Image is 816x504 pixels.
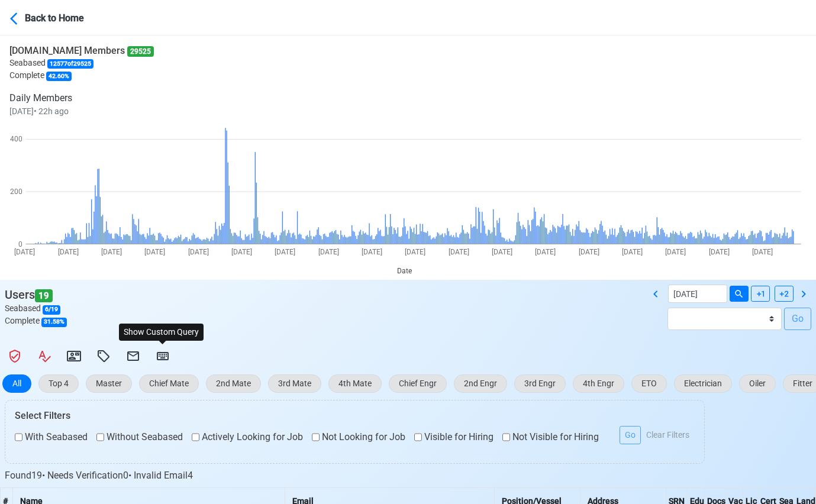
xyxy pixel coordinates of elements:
text: [DATE] [188,248,209,256]
text: [DATE] [579,248,599,256]
button: Go [784,308,811,330]
p: Complete [9,69,154,82]
text: [DATE] [622,248,643,256]
input: Actively Looking for Job [192,430,199,444]
text: [DATE] [58,248,79,256]
input: Visible for Hiring [414,430,422,444]
button: Top 4 [38,374,79,393]
span: 42.60 % [46,72,72,81]
text: [DATE] [492,248,512,256]
button: Go [620,426,641,444]
label: With Seabased [15,430,88,444]
span: 6 / 19 [43,305,60,315]
button: Back to Home [9,4,114,31]
text: 200 [10,188,22,196]
button: 2nd Mate [206,374,261,393]
span: 31.58 % [41,318,67,327]
div: Show Custom Query [119,324,204,341]
button: Master [86,374,132,393]
text: [DATE] [231,248,252,256]
p: [DATE] • 22h ago [9,105,154,118]
button: Chief Engr [389,374,447,393]
button: ETO [631,374,667,393]
text: Date [397,267,412,275]
span: 19 [35,289,53,303]
div: Back to Home [25,9,114,25]
button: Electrician [674,374,732,393]
button: 3rd Mate [268,374,321,393]
p: Seabased [9,57,154,69]
input: Not Looking for Job [312,430,320,444]
text: [DATE] [665,248,686,256]
text: [DATE] [535,248,556,256]
label: Actively Looking for Job [192,430,303,444]
text: [DATE] [405,248,425,256]
text: [DATE] [275,248,295,256]
text: 400 [10,135,22,143]
text: [DATE] [144,248,165,256]
text: [DATE] [709,248,730,256]
span: 29525 [127,46,154,57]
label: Without Seabased [96,430,183,444]
button: 4th Engr [573,374,624,393]
text: [DATE] [362,248,382,256]
p: Daily Members [9,91,154,105]
input: Not Visible for Hiring [502,430,510,444]
h6: Select Filters [15,410,695,421]
label: Visible for Hiring [414,430,494,444]
button: 3rd Engr [514,374,566,393]
input: With Seabased [15,430,22,444]
button: 4th Mate [328,374,382,393]
button: Chief Mate [139,374,199,393]
h6: [DOMAIN_NAME] Members [9,45,154,57]
text: [DATE] [449,248,469,256]
text: [DATE] [318,248,339,256]
text: [DATE] [14,248,35,256]
text: [DATE] [101,248,122,256]
button: Oiler [739,374,776,393]
button: 2nd Engr [454,374,507,393]
label: Not Visible for Hiring [502,430,599,444]
input: Without Seabased [96,430,104,444]
span: 12577 of 29525 [47,59,93,69]
text: 0 [18,240,22,248]
label: Not Looking for Job [312,430,405,444]
button: All [2,374,31,393]
text: [DATE] [752,248,773,256]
